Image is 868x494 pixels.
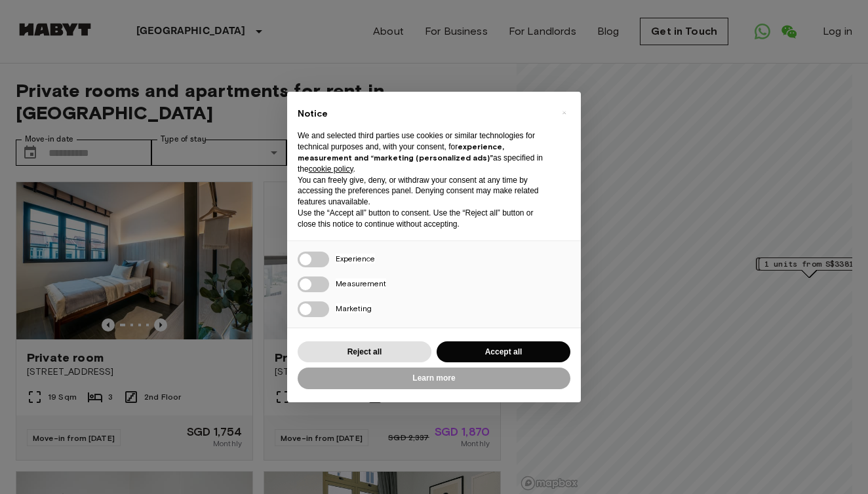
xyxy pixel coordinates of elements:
button: Accept all [437,341,570,363]
strong: experience, measurement and “marketing (personalized ads)” [298,142,504,162]
p: Use the “Accept all” button to consent. Use the “Reject all” button or close this notice to conti... [298,208,549,230]
span: Measurement [336,278,386,288]
button: Close this notice [553,102,574,123]
button: Learn more [298,368,570,389]
button: Reject all [298,341,431,363]
span: Marketing [336,303,372,313]
p: We and selected third parties use cookies or similar technologies for technical purposes and, wit... [298,130,549,174]
p: You can freely give, deny, or withdraw your consent at any time by accessing the preferences pane... [298,175,549,208]
h2: Notice [298,107,549,121]
a: cookie policy [309,164,353,174]
span: Experience [336,254,375,263]
span: × [562,105,566,121]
